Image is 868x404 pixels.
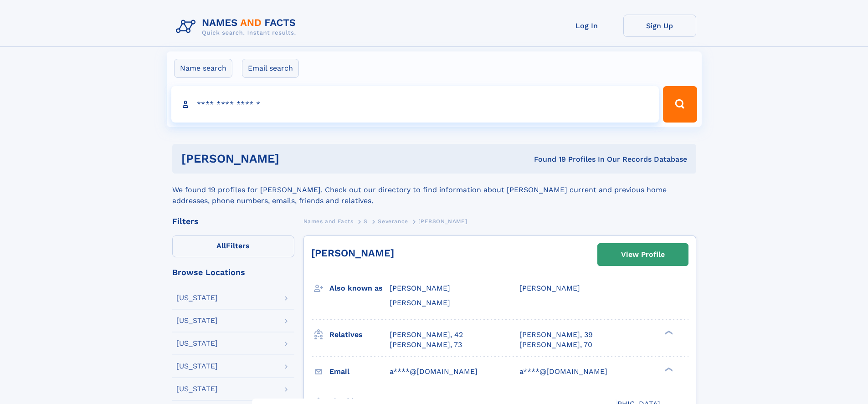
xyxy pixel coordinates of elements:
h3: Email [329,364,390,379]
div: Filters [172,217,294,225]
div: [US_STATE] [176,317,218,324]
a: [PERSON_NAME], 70 [519,340,592,350]
a: Severance [378,215,408,227]
h1: [PERSON_NAME] [181,153,407,164]
span: S [364,218,368,225]
a: S [364,215,368,227]
span: [PERSON_NAME] [390,284,450,292]
span: [PERSON_NAME] [418,218,467,225]
div: View Profile [621,244,665,265]
div: Found 19 Profiles In Our Records Database [406,154,687,164]
label: Email search [242,59,299,78]
div: Browse Locations [172,268,294,276]
span: [PERSON_NAME] [519,284,580,292]
div: [US_STATE] [176,363,218,370]
div: We found 19 profiles for [PERSON_NAME]. Check out our directory to find information about [PERSON... [172,174,696,206]
label: Name search [174,59,232,78]
div: [US_STATE] [176,385,218,393]
span: [PERSON_NAME] [390,298,450,307]
a: [PERSON_NAME], 73 [390,340,462,350]
span: All [216,241,226,250]
div: ❯ [663,366,673,372]
h3: Also known as [329,281,390,296]
h3: Relatives [329,327,390,343]
input: search input [171,86,659,123]
a: [PERSON_NAME], 42 [390,330,463,340]
label: Filters [172,235,294,257]
div: [US_STATE] [176,294,218,302]
a: Log In [550,15,623,37]
div: [US_STATE] [176,340,218,347]
img: Logo Names and Facts [172,15,303,39]
a: Names and Facts [303,215,354,227]
span: Severance [378,218,408,225]
a: View Profile [598,244,688,266]
a: Sign Up [623,15,696,37]
div: ❯ [663,329,673,335]
button: Search Button [663,86,697,123]
a: [PERSON_NAME] [311,247,394,259]
a: [PERSON_NAME], 39 [519,330,593,340]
